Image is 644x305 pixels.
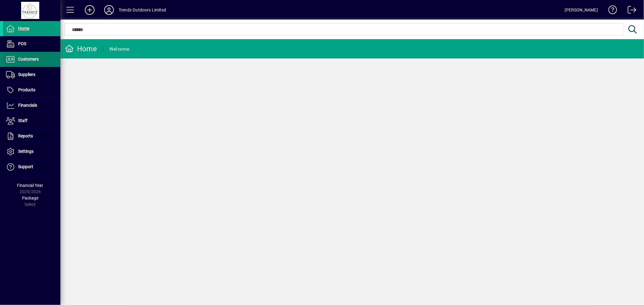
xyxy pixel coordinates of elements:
a: Customers [3,52,60,67]
span: Financial Year [17,183,43,188]
a: Settings [3,144,60,159]
a: Knowledge Base [604,1,617,21]
span: Settings [18,149,34,154]
div: Home [65,44,97,54]
a: Logout [623,1,636,21]
a: Staff [3,113,60,128]
span: Products [18,87,35,92]
span: Staff [18,118,27,123]
a: Reports [3,129,60,144]
a: Suppliers [3,67,60,82]
a: Financials [3,98,60,113]
span: Reports [18,134,33,138]
span: Package [22,196,38,200]
div: Welcome [109,44,130,54]
button: Profile [99,5,119,15]
a: POS [3,36,60,52]
a: Support [3,159,60,175]
span: Suppliers [18,72,35,77]
span: POS [18,41,26,46]
a: Products [3,83,60,98]
span: Home [18,26,29,31]
span: Customers [18,57,39,61]
div: [PERSON_NAME] [565,5,598,15]
span: Financials [18,103,37,108]
div: Trendz Outdoors Limited [119,5,166,15]
span: Support [18,164,33,169]
button: Add [80,5,99,15]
